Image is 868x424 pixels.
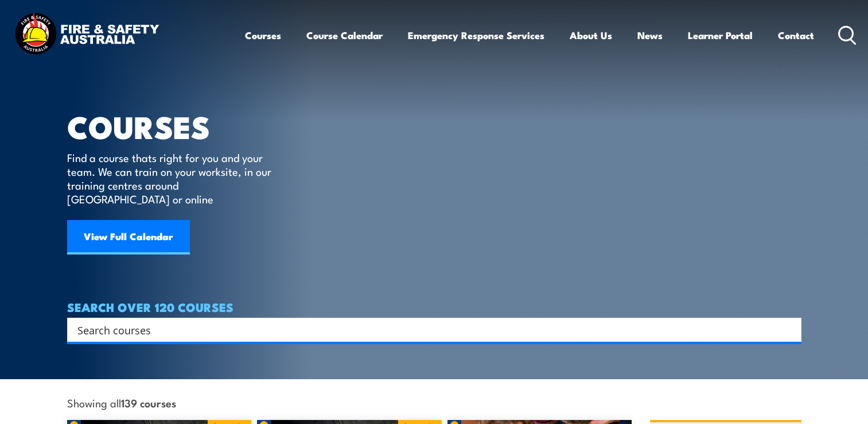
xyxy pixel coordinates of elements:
strong: 139 courses [121,395,176,410]
a: About Us [570,20,612,51]
h1: COURSES [67,113,288,140]
span: Showing all [67,396,176,408]
a: Emergency Response Services [408,20,544,51]
form: Search form [80,322,779,338]
input: Search input [77,321,776,338]
p: Find a course thats right for you and your team. We can train on your worksite, in our training c... [67,151,277,206]
button: Search magnifier button [781,322,797,338]
h4: SEARCH OVER 120 COURSES [67,300,801,313]
a: Courses [245,20,281,51]
a: Contact [778,20,814,51]
a: Course Calendar [306,20,383,51]
a: News [637,20,663,51]
a: View Full Calendar [67,220,190,255]
a: Learner Portal [688,20,753,51]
